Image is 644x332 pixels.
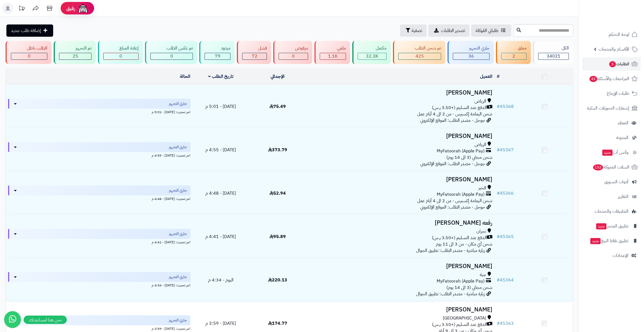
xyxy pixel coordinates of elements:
a: ملغي 1.1K [313,41,351,64]
a: طلباتي المُوكلة [471,24,511,37]
span: الإعدادات [613,252,628,259]
a: الإعدادات [582,249,641,262]
a: المدونة [582,131,641,144]
a: #45364 [497,277,514,283]
div: إعادة المبلغ [103,45,139,51]
h3: [PERSON_NAME] [308,133,492,139]
span: MyFatoorah (Apple Pay) [437,191,485,198]
span: 220.13 [268,277,287,283]
a: التقارير [582,190,641,203]
span: 5 [609,61,616,67]
a: تم التجهيز 25 [53,41,97,64]
h3: [PERSON_NAME] [308,176,492,183]
span: 52.94 [269,190,286,197]
a: إشعارات التحويلات البنكية [582,101,641,115]
div: اخر تحديث: [DATE] - 4:48 م [8,195,190,201]
span: جوجل - مصدر الطلب: الموقع الإلكتروني [420,204,485,210]
span: تطبيق المتجر [596,222,628,230]
a: فشل 72 [236,41,272,64]
img: ai-face.png [77,3,89,14]
a: طلبات الإرجاع [582,87,641,100]
span: جديد [590,238,601,244]
div: 0 [151,53,193,60]
a: العملاء [582,116,641,130]
h3: [PERSON_NAME] [308,90,492,96]
span: إضافة طلب جديد [11,27,41,34]
div: تم عكس الطلب [150,45,193,51]
div: جاري التجهيز [453,45,490,51]
div: اخر تحديث: [DATE] - 4:41 م [8,239,190,245]
span: نجران [476,228,486,235]
a: #45365 [497,233,514,240]
span: الدفع عند التسليم (+3.50 ر.س) [432,235,487,241]
a: الحالة [180,73,190,80]
a: جاري التجهيز 36 [446,41,495,64]
span: 0 [292,53,295,60]
div: 0 [279,53,308,60]
a: #45368 [497,103,514,110]
span: جوجل - مصدر الطلب: الموقع الإلكتروني [420,160,485,167]
div: 0 [104,53,138,60]
a: المراجعات والأسئلة43 [582,72,641,85]
a: الكل34021 [532,41,574,64]
span: [GEOGRAPHIC_DATA] [443,315,486,321]
div: 72 [242,53,267,60]
a: الطلب باطل 0 [4,41,53,64]
span: الأقسام والمنتجات [599,45,629,53]
span: زيارة مباشرة - مصدر الطلب: تطبيق الجوال [416,247,485,254]
a: العميل [480,73,492,80]
span: MyFatoorah (Apple Pay) [437,278,485,284]
span: وآتس آب [602,148,628,156]
span: [DATE] - 3:59 م [205,320,236,327]
span: 75.49 [269,103,286,110]
span: 79 [215,53,220,60]
span: شحن اليمامة إكسبرس - من 2 الى 4 أيام عمل [417,197,492,204]
span: 2 [512,53,515,60]
span: شحن أي مكان - من 3 الى 11 يوم [436,241,492,247]
span: 174.77 [268,320,287,327]
div: الطلب باطل [11,45,47,51]
span: طلباتي المُوكلة [476,27,498,34]
span: جاري التجهيز [169,318,187,323]
div: معلق [501,45,526,51]
a: تم شحن الطلب 425 [392,41,446,64]
span: # [497,147,500,153]
div: 1118 [320,53,346,60]
div: 425 [399,53,441,60]
a: #45367 [497,147,514,153]
div: مردود [205,45,230,51]
img: logo-2.png [606,16,639,27]
span: جاري التجهيز [169,231,187,237]
span: أدوات التسويق [604,178,628,186]
span: 36 [468,53,474,60]
span: 34021 [547,53,561,60]
div: 0 [11,53,47,60]
a: مرفوض 0 [272,41,313,64]
a: السلات المتروكة152 [582,160,641,174]
span: 95.89 [269,233,286,240]
a: تم عكس الطلب 0 [144,41,198,64]
span: 72 [252,53,257,60]
span: [DATE] - 4:41 م [205,233,236,240]
span: إشعارات التحويلات البنكية [587,104,629,112]
span: جوجل - مصدر الطلب: الموقع الإلكتروني [420,117,485,124]
span: # [497,277,500,283]
span: التطبيقات والخدمات [594,207,628,215]
span: جديد [602,150,613,156]
span: الدفع عند التسليم (+3.50 ر.س) [432,105,487,111]
div: 2 [502,53,526,60]
a: أدوات التسويق [582,175,641,189]
span: جبة [480,272,486,278]
span: 373.79 [268,147,287,153]
a: إعادة المبلغ 0 [97,41,144,64]
span: تصدير الطلبات [441,27,465,34]
span: MyFatoorah (Apple Pay) [437,148,485,154]
div: تم شحن الطلب [398,45,441,51]
span: 0 [170,53,173,60]
div: الكل [538,45,569,51]
h3: [PERSON_NAME] [308,263,492,269]
div: فشل [242,45,267,51]
div: 32264 [358,53,386,60]
span: 152 [593,164,603,170]
a: التطبيقات والخدمات [582,205,641,218]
